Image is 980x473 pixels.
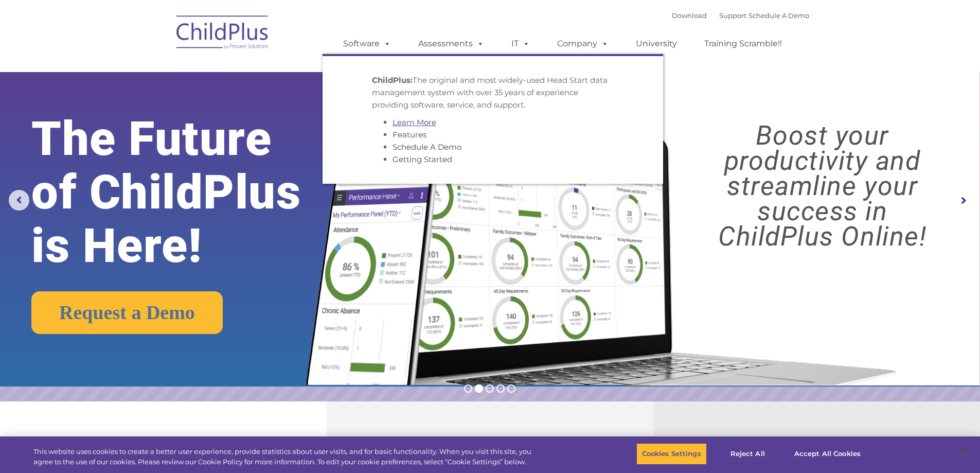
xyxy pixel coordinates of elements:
a: Support [719,11,746,20]
a: Training Scramble!! [694,33,792,54]
a: Schedule A Demo [749,11,809,20]
rs-layer: Boost your productivity and streamline your success in ChildPlus Online! [677,123,968,249]
button: Reject All [716,443,780,465]
a: Request a Demo [31,291,223,334]
a: Learn More [393,117,436,127]
a: Assessments [408,33,494,54]
strong: ChildPlus: [372,75,413,85]
a: Getting Started [393,154,452,164]
font: | [672,11,809,20]
p: The original and most widely-used Head Start data management system with over 35 years of experie... [372,74,614,111]
img: ChildPlus by Procare Solutions [171,8,274,60]
div: This website uses cookies to create a better user experience, provide statistics about user visit... [33,447,539,467]
a: Features [393,130,426,139]
a: IT [501,33,540,54]
span: Phone number [143,110,187,118]
rs-layer: The Future of ChildPlus is Here! [31,112,344,273]
span: Last name [143,68,174,76]
a: Download [672,11,707,20]
button: Cookies Settings [636,443,707,465]
a: Schedule A Demo [393,142,461,152]
a: Software [333,33,401,54]
button: Accept All Cookies [789,443,866,465]
a: Company [547,33,619,54]
button: Close [952,443,975,465]
a: University [626,33,687,54]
